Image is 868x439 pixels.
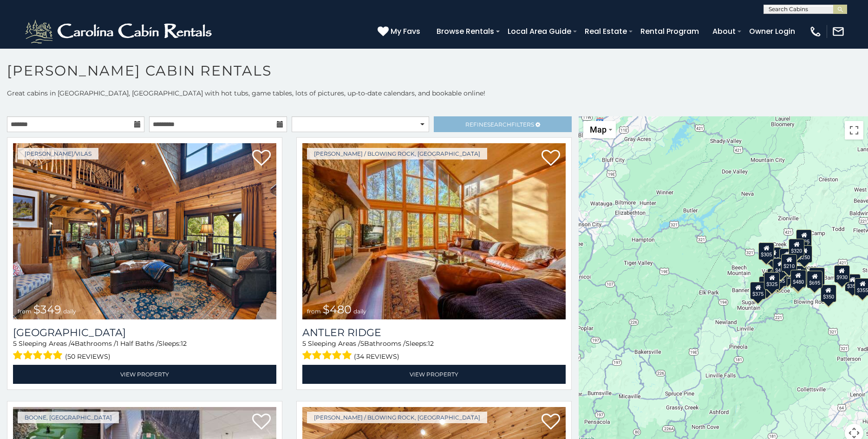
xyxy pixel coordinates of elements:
[65,350,111,363] span: (50 reviews)
[773,258,789,276] div: $410
[583,121,616,138] button: Change map style
[13,365,276,384] a: View Property
[252,413,271,432] a: Add to favorites
[782,254,797,271] div: $210
[590,125,607,134] span: Map
[708,23,740,39] a: About
[751,282,766,299] div: $375
[542,149,560,168] a: Add to favorites
[580,23,632,39] a: Real Estate
[23,18,216,45] img: White-1-2.png
[307,412,487,423] a: [PERSON_NAME] / Blowing Rock, [GEOGRAPHIC_DATA]
[71,339,75,348] span: 4
[764,272,780,289] div: $325
[809,25,822,38] img: phone-regular-white.png
[797,245,813,263] div: $250
[432,23,499,39] a: Browse Rentals
[821,284,836,302] div: $350
[360,339,364,348] span: 5
[116,339,158,348] span: 1 Half Baths /
[307,148,487,159] a: [PERSON_NAME] / Blowing Rock, [GEOGRAPHIC_DATA]
[13,339,276,363] div: Sleeping Areas / Bathrooms / Sleeps:
[636,23,704,39] a: Rental Program
[13,339,17,348] span: 5
[428,339,434,348] span: 12
[845,274,861,291] div: $355
[791,265,807,283] div: $395
[809,267,825,285] div: $380
[13,326,276,339] h3: Diamond Creek Lodge
[18,148,98,159] a: [PERSON_NAME]/Vilas
[487,121,511,128] span: Search
[302,365,566,384] a: View Property
[18,308,32,315] span: from
[18,412,119,423] a: Boone, [GEOGRAPHIC_DATA]
[302,339,566,363] div: Sleeping Areas / Bathrooms / Sleeps:
[307,308,321,315] span: from
[13,326,276,339] a: [GEOGRAPHIC_DATA]
[779,248,795,266] div: $565
[542,413,560,432] a: Add to favorites
[759,242,775,260] div: $305
[807,270,823,288] div: $695
[302,326,566,339] a: Antler Ridge
[759,276,775,294] div: $330
[845,121,863,140] button: Toggle fullscreen view
[302,143,566,319] img: Antler Ridge
[790,270,806,287] div: $480
[434,116,571,132] a: RefineSearchFilters
[744,23,800,39] a: Owner Login
[834,265,850,282] div: $930
[832,25,845,38] img: mail-regular-white.png
[354,350,399,363] span: (34 reviews)
[33,303,61,316] span: $349
[789,238,805,256] div: $320
[181,339,187,348] span: 12
[780,265,796,282] div: $225
[391,25,420,37] span: My Favs
[465,121,534,128] span: Refine Filters
[790,270,806,288] div: $315
[252,149,271,168] a: Add to favorites
[302,143,566,319] a: Antler Ridge from $480 daily
[796,229,812,247] div: $525
[323,303,352,316] span: $480
[13,143,276,319] a: Diamond Creek Lodge from $349 daily
[353,308,366,315] span: daily
[13,143,276,319] img: Diamond Creek Lodge
[378,25,423,38] a: My Favs
[63,308,76,315] span: daily
[503,23,576,39] a: Local Area Guide
[302,339,306,348] span: 5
